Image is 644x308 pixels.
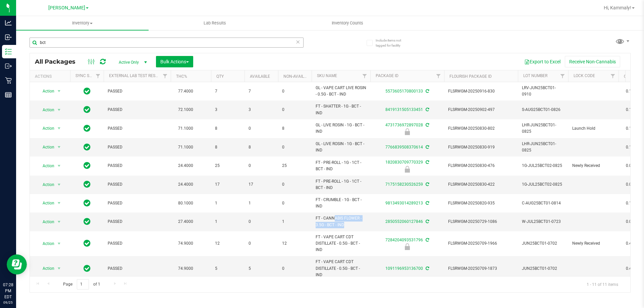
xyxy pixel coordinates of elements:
[37,161,55,171] span: Action
[249,125,274,132] span: 0
[385,160,423,165] a: 1820830709770329
[108,88,167,95] span: PASSED
[30,38,304,48] input: Search Package ID, Item Name, SKU, Lot or Part Number...
[175,239,197,248] span: 74.9000
[369,243,445,250] div: Newly Received
[623,161,642,171] span: 0.0000
[623,239,642,248] span: 0.4660
[55,105,63,115] span: select
[376,38,409,48] span: Include items not tagged for facility
[175,142,197,152] span: 71.1000
[433,70,444,82] a: Filter
[216,74,224,79] a: Qty
[109,73,162,78] a: External Lab Test Result
[385,89,423,94] a: 5573605170800133
[57,279,106,290] span: Page of 1
[55,239,63,248] span: select
[175,264,197,273] span: 74.9000
[522,107,564,113] span: S-AUG25BCT01-0826
[316,122,366,135] span: GL - LIVE ROSIN - 1G - BCT - IND
[385,182,423,187] a: 7175158230526259
[581,279,624,289] span: 1 - 11 of 11 items
[520,56,565,67] button: Export to Excel
[55,180,63,189] span: select
[37,264,55,273] span: Action
[316,178,366,191] span: FT - PRE-ROLL - 1G - 1CT - BCT - IND
[37,217,55,227] span: Action
[55,217,63,227] span: select
[215,125,240,132] span: 8
[522,219,564,225] span: W-JUL25BCT01-0723
[448,240,514,247] span: FLSRWGM-20250709-1966
[249,181,274,188] span: 17
[448,181,514,188] span: FLSRWGM-20250830-422
[282,219,308,225] span: 1
[369,166,445,173] div: Newly Received
[55,198,63,208] span: select
[522,141,564,153] span: LHR-JUN25BCT01-0825
[623,142,642,152] span: 0.1940
[316,160,366,172] span: FT - PRE-ROLL - 1G - 1CT - BCT - IND
[623,264,642,273] span: 0.4660
[282,88,308,95] span: 0
[84,105,91,114] span: In Sync
[84,142,91,152] span: In Sync
[522,163,564,169] span: 1G-JUL25BCT02-0825
[215,181,240,188] span: 17
[37,124,55,133] span: Action
[75,73,101,78] a: Sync Status
[249,144,274,150] span: 8
[623,198,642,208] span: 0.1870
[448,144,514,150] span: FLSRWGM-20250830-919
[623,180,642,189] span: 0.0000
[37,239,55,248] span: Action
[175,217,197,227] span: 27.4000
[215,88,240,95] span: 7
[385,238,423,242] a: 7284204093531796
[249,107,274,113] span: 3
[5,63,12,69] inline-svg: Outbound
[522,200,564,206] span: C-AUG25BCT01-0814
[316,234,366,253] span: FT - VAPE CART CDT DISTILLATE - 0.5G - BCT - IND
[37,105,55,115] span: Action
[176,74,187,79] a: THC%
[16,16,149,30] a: Inventory
[282,107,308,113] span: 0
[281,16,414,30] a: Inventory Counts
[84,161,91,170] span: In Sync
[448,200,514,206] span: FLSRWGM-20250820-935
[35,74,67,79] div: Actions
[84,217,91,226] span: In Sync
[316,141,366,153] span: GL - LIVE ROSIN - 1G - BCT - IND
[296,38,300,46] span: Clear
[5,34,12,41] inline-svg: Inbound
[250,74,270,79] a: Available
[282,163,308,169] span: 25
[385,123,423,127] a: 4731736972897028
[316,215,366,228] span: FT - CANNABIS FLOWER - 3.5G - BCT - IND
[385,266,423,271] a: 1091196953136700
[249,219,274,225] span: 0
[385,219,423,224] a: 2850552060127846
[282,125,308,132] span: 8
[317,73,337,78] a: SKU Name
[448,163,514,169] span: FLSRWGM-20250830-476
[624,74,635,79] a: CBD%
[323,20,372,26] span: Inventory Counts
[77,279,89,290] input: 1
[156,56,193,67] button: Bulk Actions
[385,107,423,112] a: 8419131505133451
[316,85,366,98] span: GL - VAPE CART LIVE ROSIN - 0.5G - BCT - IND
[249,240,274,247] span: 0
[385,145,423,149] a: 7766839508370614
[3,300,13,305] p: 09/25
[523,73,547,78] a: Lot Number
[55,264,63,273] span: select
[604,5,631,10] span: Hi, Kammaly!
[55,124,63,133] span: select
[283,74,313,79] a: Non-Available
[249,163,274,169] span: 0
[522,85,564,98] span: LRV-JUN25BCT01-0910
[55,142,63,152] span: select
[448,107,514,113] span: FLSRWGM-20250902-497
